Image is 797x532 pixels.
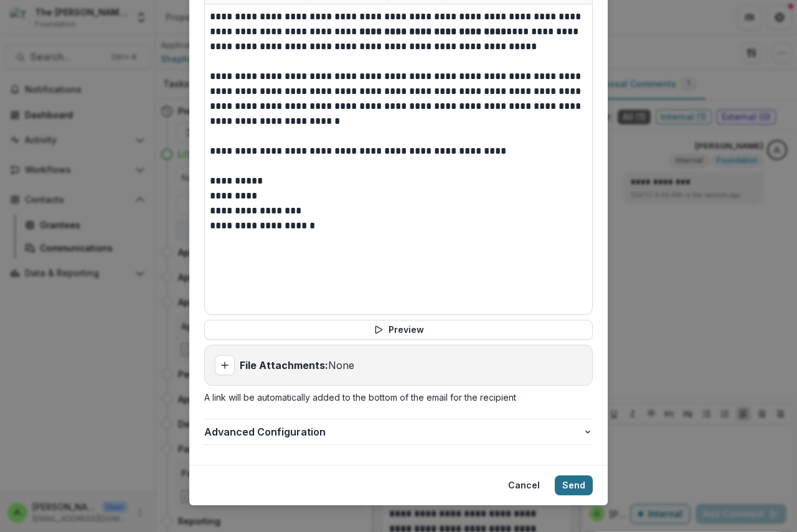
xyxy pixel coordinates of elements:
span: Advanced Configuration [204,424,583,439]
button: Cancel [501,475,547,495]
strong: File Attachments: [240,359,328,371]
button: Preview [204,320,593,340]
button: Add attachment [215,355,235,375]
button: Send [555,475,593,495]
button: Advanced Configuration [204,419,593,444]
p: None [240,358,354,373]
p: A link will be automatically added to the bottom of the email for the recipient [204,391,593,404]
